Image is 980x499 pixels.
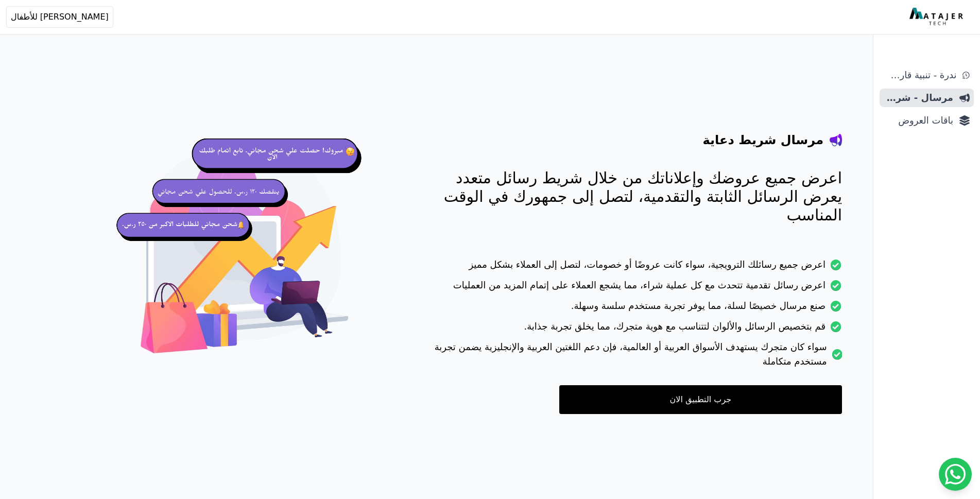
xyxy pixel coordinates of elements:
[884,113,953,128] span: باقات العروض
[909,8,966,26] img: MatajerTech Logo
[418,278,842,299] li: اعرض رسائل تقدمية تتحدث مع كل عملية شراء، مما يشجع العملاء على إتمام المزيد من العمليات
[418,340,842,375] li: سواء كان متجرك يستهدف الأسواق العربية أو العالمية، فإن دعم اللغتين العربية والإنجليزية يضمن تجربة...
[418,257,842,278] li: اعرض جميع رسائلك الترويجية، سواء كانت عروضًا أو خصومات، لتصل إلى العملاء بشكل مميز
[418,319,842,340] li: قم بتخصيص الرسائل والألوان لتتناسب مع هوية متجرك، مما يخلق تجربة جذابة.
[880,89,974,107] a: مرسال - شريط دعاية
[11,11,109,23] span: [PERSON_NAME] للأطفال
[880,111,974,130] a: باقات العروض
[884,68,956,82] span: ندرة - تنبية قارب علي النفاذ
[6,6,113,28] button: [PERSON_NAME] للأطفال
[559,385,842,414] a: جرب التطبيق الان
[113,124,376,387] img: hero
[418,299,842,319] li: صنع مرسال خصيصًا لسلة، مما يوفر تجربة مستخدم سلسة وسهلة.
[418,169,842,225] p: اعرض جميع عروضك وإعلاناتك من خلال شريط رسائل متعدد يعرض الرسائل الثابتة والتقدمية، لتصل إلى جمهور...
[884,91,953,105] span: مرسال - شريط دعاية
[703,132,823,148] h4: مرسال شريط دعاية
[880,66,974,84] a: ندرة - تنبية قارب علي النفاذ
